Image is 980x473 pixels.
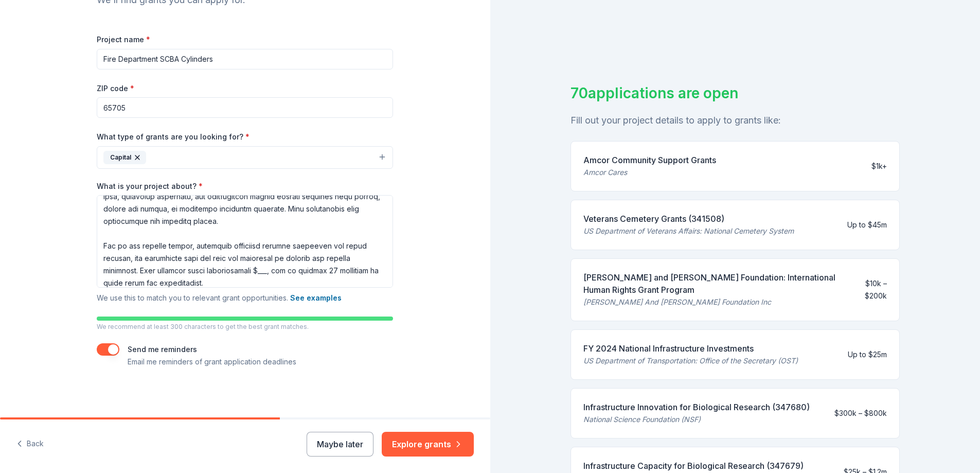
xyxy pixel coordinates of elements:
[382,432,474,457] button: Explore grants
[583,401,810,413] div: Infrastructure Innovation for Biological Research (347680)
[97,323,393,331] p: We recommend at least 300 characters to get the best grant matches.
[97,146,393,169] button: Capital
[97,132,250,142] label: What type of grants are you looking for?
[871,160,887,172] div: $1k+
[128,345,197,354] label: Send me reminders
[847,219,887,231] div: Up to $45m
[97,34,150,45] label: Project name
[583,296,846,308] div: [PERSON_NAME] And [PERSON_NAME] Foundation Inc
[583,213,794,225] div: Veterans Cemetery Grants (341508)
[571,82,900,104] div: 70 applications are open
[848,348,887,361] div: Up to $25m
[583,154,716,166] div: Amcor Community Support Grants
[583,166,716,179] div: Amcor Cares
[97,49,393,69] input: After school program
[583,225,794,237] div: US Department of Veterans Affairs: National Cemetery System
[97,195,393,288] textarea: Loremipsumd Sita Consectetu ad e 743% seddoeius temp incididunt utlabor etdoloremagna 8481 aliqua...
[97,293,342,302] span: We use this to match you to relevant grant opportunities.
[583,342,798,355] div: FY 2024 National Infrastructure Investments
[103,151,146,164] div: Capital
[97,97,393,118] input: 12345 (U.S. only)
[16,433,44,455] button: Back
[290,292,342,304] button: See examples
[128,356,296,368] p: Email me reminders of grant application deadlines
[97,181,203,191] label: What is your project about?
[307,432,373,457] button: Maybe later
[583,460,804,472] div: Infrastructure Capacity for Biological Research (347679)
[834,407,887,419] div: $300k – $800k
[583,271,846,296] div: [PERSON_NAME] and [PERSON_NAME] Foundation: International Human Rights Grant Program
[583,355,798,367] div: US Department of Transportation: Office of the Secretary (OST)
[854,277,887,302] div: $10k – $200k
[97,83,134,94] label: ZIP code
[571,112,900,129] div: Fill out your project details to apply to grants like:
[583,413,810,426] div: National Science Foundation (NSF)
